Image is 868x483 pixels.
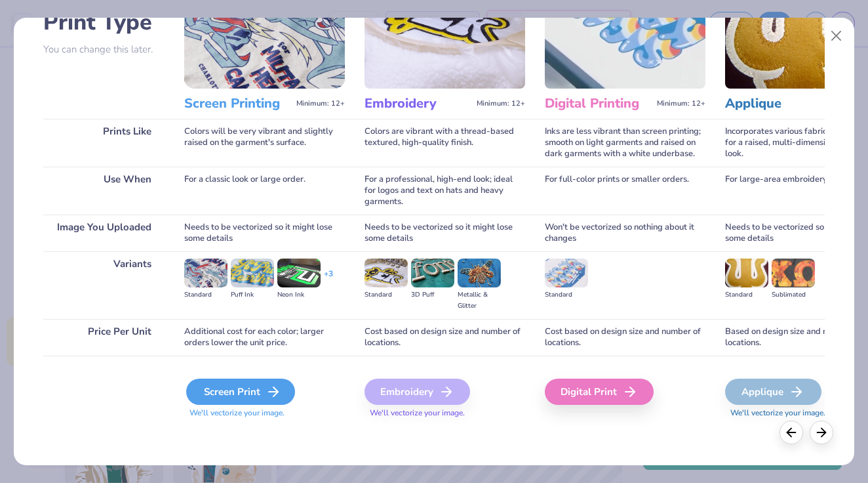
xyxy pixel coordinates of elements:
div: Cost based on design size and number of locations. [545,319,705,356]
div: Screen Print [186,379,295,405]
p: You can change this later. [43,44,165,55]
div: Image You Uploaded [43,215,165,251]
h3: Applique [725,95,832,112]
div: Applique [725,379,821,405]
div: Sublimated [772,289,815,301]
div: Neon Ink [277,289,321,301]
span: Minimum: 12+ [296,99,345,108]
h3: Digital Printing [545,95,652,112]
div: Standard [365,289,408,301]
img: Standard [545,259,588,287]
div: For full-color prints or smaller orders. [545,167,705,215]
div: Colors will be very vibrant and slightly raised on the garment's surface. [184,119,345,167]
div: For a classic look or large order. [184,167,345,215]
div: Needs to be vectorized so it might lose some details [184,215,345,251]
div: Puff Ink [231,289,274,301]
img: Standard [365,259,408,287]
img: Neon Ink [277,259,321,287]
img: Puff Ink [231,259,274,287]
img: Metallic & Glitter [458,259,501,287]
div: Standard [545,289,588,301]
div: Cost based on design size and number of locations. [365,319,525,356]
button: Close [824,24,849,49]
img: Standard [725,259,768,287]
span: We'll vectorize your image. [184,408,345,419]
div: Additional cost for each color; larger orders lower the unit price. [184,319,345,356]
div: Embroidery [365,379,470,405]
div: Price Per Unit [43,319,165,356]
img: Standard [184,259,227,287]
div: For a professional, high-end look; ideal for logos and text on hats and heavy garments. [365,167,525,215]
img: Sublimated [772,259,815,287]
div: Colors are vibrant with a thread-based textured, high-quality finish. [365,119,525,167]
img: 3D Puff [411,259,454,287]
span: Minimum: 12+ [477,99,525,108]
div: Standard [184,289,227,301]
div: Variants [43,251,165,319]
span: We'll vectorize your image. [365,408,525,419]
span: Minimum: 12+ [657,99,705,108]
div: Digital Print [545,379,654,405]
div: 3D Puff [411,289,454,301]
div: Metallic & Glitter [458,289,501,312]
div: Needs to be vectorized so it might lose some details [365,215,525,251]
div: Prints Like [43,119,165,167]
div: Standard [725,289,768,301]
div: + 3 [324,268,333,291]
div: Won't be vectorized so nothing about it changes [545,215,705,251]
h3: Screen Printing [184,95,291,112]
div: Inks are less vibrant than screen printing; smooth on light garments and raised on dark garments ... [545,119,705,167]
div: Use When [43,167,165,215]
h3: Embroidery [365,95,471,112]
